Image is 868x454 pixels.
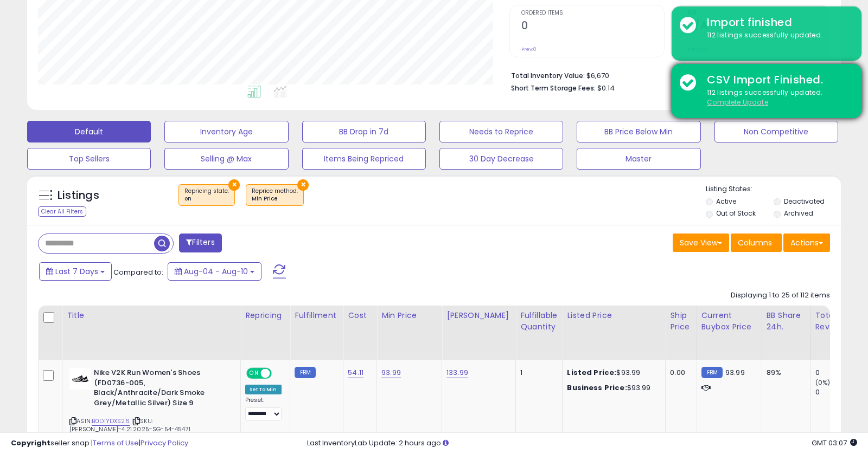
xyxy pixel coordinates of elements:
[699,15,853,30] div: Import finished
[92,417,130,426] a: B0D1YDXS26
[168,262,261,281] button: Aug-04 - Aug-10
[783,234,830,252] button: Actions
[27,148,151,170] button: Top Sellers
[245,397,282,421] div: Preset:
[94,368,226,411] b: Nike V2K Run Women's Shoes (FD0736-005, Black/Anthracite/Dark Smoke Grey/Metallic Silver) Size 9
[701,367,723,378] small: FBM
[567,383,657,393] div: $93.99
[446,310,511,321] div: [PERSON_NAME]
[706,184,841,194] p: Listing States:
[815,368,859,378] div: 0
[93,438,139,448] a: Terms of Use
[446,367,468,378] a: 133.99
[784,209,813,218] label: Archived
[567,310,661,321] div: Listed Price
[184,187,229,203] span: Repricing state :
[348,310,372,321] div: Cost
[784,197,825,206] label: Deactivated
[567,382,627,393] b: Business Price:
[252,195,298,203] div: Min Price
[577,121,700,142] button: BB Price Below Min
[302,121,426,142] button: BB Drop in 7d
[295,367,316,378] small: FBM
[348,367,363,378] a: 54.11
[707,98,768,107] u: Complete Update
[39,262,112,281] button: Last 7 Days
[179,234,221,252] button: Filters
[767,310,806,333] div: BB Share 24h.
[699,88,853,108] div: 112 listings successfully updated.
[113,267,163,277] span: Compared to:
[295,310,339,321] div: Fulfillment
[270,369,288,378] span: OFF
[439,121,563,142] button: Needs to Reprice
[69,417,190,433] span: | SKU: [PERSON_NAME]-4.21.2025-SG-54-45471
[297,179,309,191] button: ×
[381,310,437,321] div: Min Price
[670,368,688,378] div: 0.00
[245,385,282,394] div: Set To Min
[164,121,288,142] button: Inventory Age
[141,438,188,448] a: Privacy Policy
[521,20,663,34] h2: 0
[716,209,756,218] label: Out of Stock
[511,71,585,80] b: Total Inventory Value:
[247,369,261,378] span: ON
[567,367,616,378] b: Listed Price:
[69,368,91,390] img: 31VqHhGiFsL._SL40_.jpg
[184,195,229,203] div: on
[701,310,757,333] div: Current Buybox Price
[815,387,859,397] div: 0
[725,367,745,378] span: 93.99
[731,234,782,252] button: Columns
[307,438,857,449] div: Last InventoryLab Update: 2 hours ago.
[439,148,563,170] button: 30 Day Decrease
[738,237,772,248] span: Columns
[11,438,50,448] strong: Copyright
[67,310,236,321] div: Title
[521,46,537,53] small: Prev: 0
[673,234,729,252] button: Save View
[577,148,700,170] button: Master
[521,10,663,16] span: Ordered Items
[815,310,855,333] div: Total Rev.
[699,72,853,88] div: CSV Import Finished.
[511,68,822,81] li: $6,670
[55,266,98,277] span: Last 7 Days
[228,179,240,191] button: ×
[812,438,857,448] span: 2025-08-18 03:07 GMT
[815,378,831,387] small: (0%)
[520,310,558,333] div: Fulfillable Quantity
[699,30,853,41] div: 112 listings successfully updated.
[245,310,285,321] div: Repricing
[597,83,615,93] span: $0.14
[670,310,692,333] div: Ship Price
[381,367,401,378] a: 93.99
[164,148,288,170] button: Selling @ Max
[58,188,99,203] h5: Listings
[38,206,86,217] div: Clear All Filters
[567,368,657,378] div: $93.99
[716,197,736,206] label: Active
[731,290,830,301] div: Displaying 1 to 25 of 112 items
[27,121,151,142] button: Default
[511,83,596,93] b: Short Term Storage Fees:
[184,266,248,277] span: Aug-04 - Aug-10
[520,368,554,378] div: 1
[11,438,188,449] div: seller snap | |
[302,148,426,170] button: Items Being Repriced
[767,368,802,378] div: 89%
[714,121,838,142] button: Non Competitive
[252,187,298,203] span: Reprice method :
